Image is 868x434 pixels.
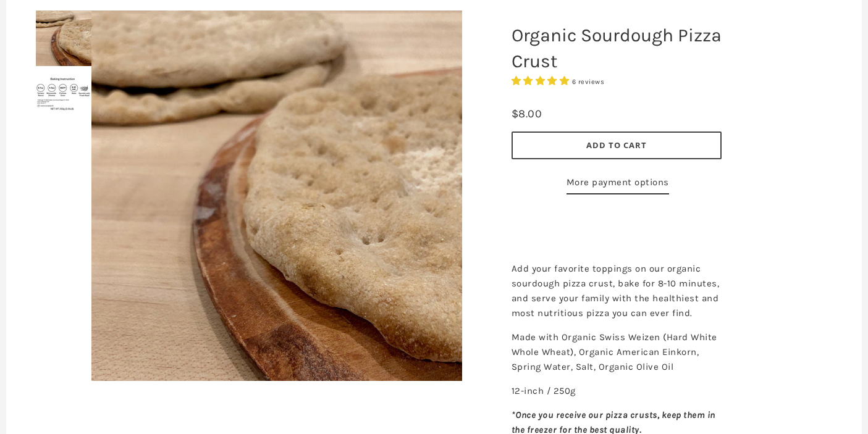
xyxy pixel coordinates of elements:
button: Add to Cart [512,131,722,159]
span: Add to Cart [586,140,647,151]
h1: Organic Sourdough Pizza Crust [502,16,731,80]
p: Made with Organic Swiss Weizen (Hard White Whole Wheat), Organic American Einkorn, Spring Water, ... [512,330,722,374]
a: More payment options [567,175,669,194]
span: 4.83 stars [512,75,572,86]
img: Organic Sourdough Pizza Crust [36,75,91,111]
p: 12-inch / 250g [512,383,722,398]
img: Organic Sourdough Pizza Crust [91,10,462,381]
img: Organic Sourdough Pizza Crust [36,10,91,66]
span: 6 reviews [572,78,605,86]
div: $8.00 [512,105,542,123]
p: Add your favorite toppings on our organic sourdough pizza crust, bake for 8-10 minutes, and serve... [512,261,722,320]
